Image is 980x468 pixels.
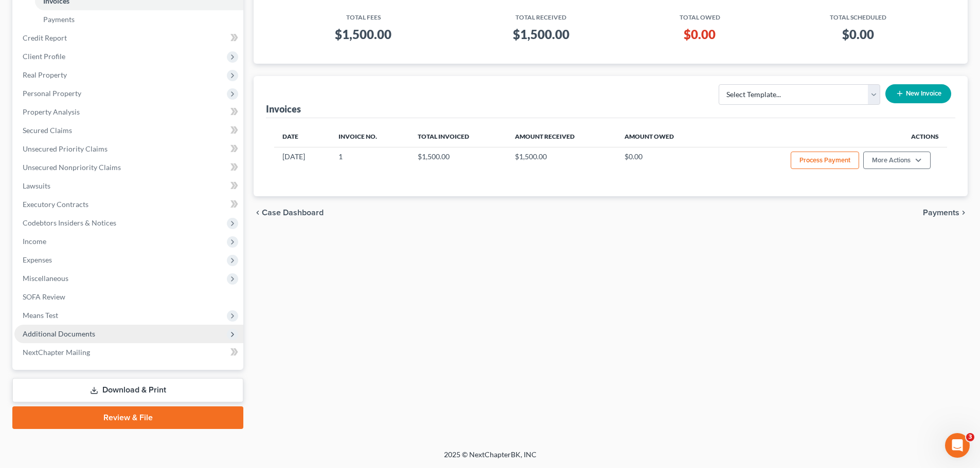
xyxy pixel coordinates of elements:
span: Real Property [23,70,67,79]
span: SOFA Review [23,292,65,301]
h3: $0.00 [638,26,761,43]
th: Total Invoiced [409,126,507,147]
a: Unsecured Nonpriority Claims [14,158,243,177]
a: Review & File [12,406,243,429]
a: Secured Claims [14,121,243,140]
h3: $1,500.00 [460,26,622,43]
span: Payments [923,209,959,217]
span: Miscellaneous [23,274,68,283]
td: $0.00 [616,147,711,176]
th: Invoice No. [330,126,409,147]
th: Total Owed [630,7,769,22]
span: Personal Property [23,89,81,98]
td: $1,500.00 [507,147,616,176]
a: SOFA Review [14,288,243,306]
a: Executory Contracts [14,195,243,214]
a: Download & Print [12,378,243,402]
th: Total Received [452,7,630,22]
span: Means Test [23,311,58,320]
th: Amount Received [507,126,616,147]
span: Codebtors Insiders & Notices [23,218,116,227]
td: 1 [330,147,409,176]
th: Amount Owed [616,126,711,147]
button: New Invoice [885,84,951,103]
span: Unsecured Nonpriority Claims [23,163,121,172]
span: NextChapter Mailing [23,348,90,357]
span: Lawsuits [23,181,50,190]
a: Lawsuits [14,177,243,195]
th: Actions [711,126,947,147]
a: Payments [35,10,243,29]
th: Total Fees [274,7,452,22]
button: Payments chevron_right [923,209,968,217]
span: Additional Documents [23,329,95,338]
span: Property Analysis [23,107,80,116]
span: Credit Report [23,33,67,42]
span: Unsecured Priority Claims [23,144,108,153]
button: chevron_left Case Dashboard [254,209,324,217]
button: More Actions [863,152,931,169]
iframe: Intercom live chat [945,433,970,458]
span: Client Profile [23,52,65,61]
span: Case Dashboard [262,209,324,217]
h3: $1,500.00 [282,26,444,43]
span: Payments [43,15,75,24]
a: Property Analysis [14,103,243,121]
div: Invoices [266,103,301,115]
td: $1,500.00 [409,147,507,176]
div: 2025 © NextChapterBK, INC [197,450,783,468]
a: NextChapter Mailing [14,343,243,362]
a: Unsecured Priority Claims [14,140,243,158]
span: Expenses [23,255,52,264]
i: chevron_left [254,209,262,217]
h3: $0.00 [777,26,939,43]
i: chevron_right [959,209,968,217]
span: Secured Claims [23,126,72,135]
span: Executory Contracts [23,200,88,209]
th: Total Scheduled [769,7,947,22]
td: [DATE] [274,147,330,176]
a: Credit Report [14,29,243,47]
button: Process Payment [791,152,859,169]
span: 3 [966,433,974,441]
span: Income [23,237,46,246]
th: Date [274,126,330,147]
